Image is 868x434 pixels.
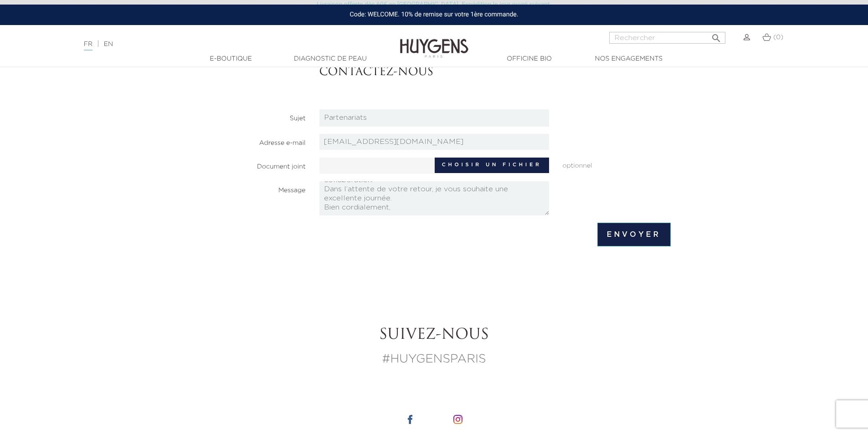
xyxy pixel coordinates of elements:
[406,415,415,424] img: icone facebook
[597,223,670,246] input: Envoyer
[191,181,313,195] label: Message
[583,54,674,64] a: Nos engagements
[285,54,376,64] a: Diagnostic de peau
[191,158,313,172] label: Document joint
[191,109,313,123] label: Sujet
[319,134,549,150] input: votre@email.com
[556,158,678,171] span: optionnel
[773,34,783,41] span: (0)
[484,54,575,64] a: Officine Bio
[319,66,671,79] h3: Contactez-nous
[181,351,687,368] p: #HUYGENSPARIS
[400,24,468,59] img: Huygens
[453,415,462,424] img: icone instagram
[181,327,687,344] h2: Suivez-nous
[191,134,313,148] label: Adresse e-mail
[185,54,277,64] a: E-Boutique
[84,41,92,51] a: FR
[708,29,724,41] button: 
[609,32,725,44] input: Rechercher
[79,39,355,50] div: |
[711,30,722,41] i: 
[104,41,113,47] a: EN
